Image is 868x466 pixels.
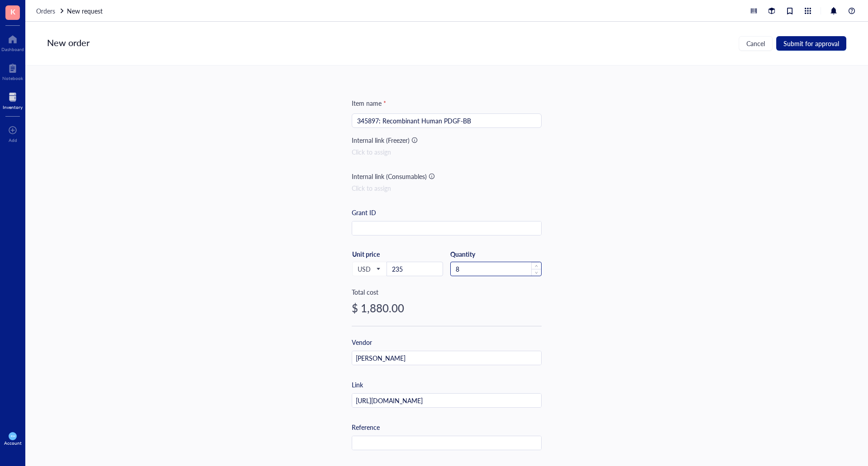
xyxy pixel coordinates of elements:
span: Increase Value [531,262,541,269]
span: USD [358,265,380,273]
div: Grant ID [352,207,376,217]
span: Decrease Value [531,269,541,276]
div: Unit price [352,250,409,258]
a: Notebook [2,61,23,81]
div: Reference [352,422,380,432]
div: Notebook [2,75,23,81]
span: KW [10,434,15,438]
div: Item name [352,98,386,108]
button: Cancel [739,36,773,51]
div: Internal link (Freezer) [352,135,410,145]
div: Link [352,380,363,390]
span: up [535,264,538,268]
span: down [535,271,538,274]
div: Click to assign [352,183,542,193]
a: Orders [36,6,65,16]
a: New request [67,6,104,16]
span: Orders [36,6,55,15]
div: Vendor [352,337,372,347]
span: Submit for approval [783,40,839,47]
div: Inventory [3,104,23,110]
div: Dashboard [1,47,24,52]
span: Cancel [746,40,765,47]
a: Inventory [3,90,23,110]
a: Dashboard [1,32,24,52]
div: New order [47,36,90,51]
div: Internal link (Consumables) [352,171,427,181]
button: Submit for approval [776,36,846,51]
div: Add [9,137,17,143]
div: Click to assign [352,147,542,157]
div: $ 1,880.00 [352,301,542,315]
div: Account [4,440,22,446]
div: Total cost [352,287,542,297]
span: K [10,6,15,17]
div: Quantity [450,250,542,258]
